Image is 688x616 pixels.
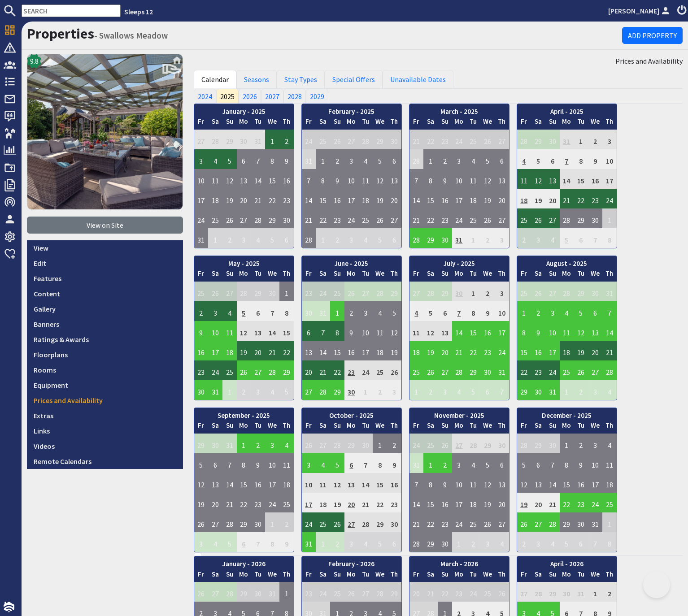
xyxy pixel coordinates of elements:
td: 1 [423,149,438,169]
td: 22 [316,208,330,228]
td: 22 [574,189,588,208]
td: 1 [208,228,222,248]
th: Mo [560,269,574,282]
a: Banners [27,317,183,332]
th: Th [387,117,401,130]
a: 2028 [283,89,306,103]
td: 23 [330,208,344,228]
th: Mo [237,117,251,130]
td: 25 [466,130,480,149]
th: Th [495,269,509,282]
th: Sa [316,269,330,282]
td: 24 [194,208,209,228]
td: 27 [495,130,509,149]
td: 31 [560,130,574,149]
td: 25 [466,208,480,228]
th: March - 2025 [409,104,509,117]
a: 2029 [306,89,328,103]
a: Videos [27,438,183,454]
td: 27 [545,208,560,228]
th: Tu [358,117,373,130]
a: Unavailable Dates [383,70,453,89]
td: 3 [495,282,509,301]
td: 29 [574,282,588,301]
td: 5 [480,149,495,169]
td: 26 [373,208,387,228]
td: 16 [438,189,452,208]
td: 23 [438,208,452,228]
td: 20 [237,189,251,208]
th: Su [438,117,452,130]
td: 2 [330,149,344,169]
td: 10 [194,169,209,189]
td: 31 [194,228,209,248]
td: 12 [373,169,387,189]
td: 28 [517,130,531,149]
td: 4 [466,149,480,169]
td: 19 [531,189,545,208]
td: 25 [330,282,344,301]
a: Sleeps 12 [124,7,153,16]
td: 15 [316,189,330,208]
td: 1 [265,130,279,149]
td: 2 [588,130,602,149]
td: 29 [574,208,588,228]
td: 4 [208,149,222,169]
a: 2027 [261,89,283,103]
td: 5 [531,149,545,169]
td: 26 [480,130,495,149]
th: Tu [574,117,588,130]
td: 28 [560,282,574,301]
td: 3 [531,228,545,248]
th: Fr [302,269,316,282]
td: 26 [480,208,495,228]
td: 1 [316,228,330,248]
td: 3 [237,228,251,248]
a: 9.8 [27,54,183,217]
a: Rooms [27,362,183,377]
th: February - 2025 [302,104,401,117]
td: 30 [588,282,602,301]
td: 28 [302,228,316,248]
td: 11 [517,169,531,189]
td: 10 [452,169,466,189]
td: 13 [495,169,509,189]
iframe: Toggle Customer Support [643,571,670,598]
th: Sa [423,269,438,282]
th: We [265,269,279,282]
td: 31 [452,228,466,248]
td: 7 [588,228,602,248]
td: 24 [344,208,359,228]
td: 14 [302,189,316,208]
th: Sa [531,269,545,282]
td: 27 [222,282,237,301]
td: 29 [438,282,452,301]
th: Tu [466,117,480,130]
th: Su [222,117,237,130]
td: 24 [316,282,330,301]
td: 3 [602,130,617,149]
td: 10 [344,169,359,189]
td: 29 [265,208,279,228]
td: 17 [452,189,466,208]
th: Mo [237,269,251,282]
th: Sa [531,117,545,130]
td: 28 [423,282,438,301]
td: 21 [302,208,316,228]
td: 21 [560,189,574,208]
img: Swallows Meadow's icon [27,54,183,210]
td: 28 [373,282,387,301]
td: 18 [517,189,531,208]
td: 3 [344,228,359,248]
td: 1 [466,282,480,301]
td: 5 [222,149,237,169]
td: 31 [251,130,265,149]
td: 8 [423,169,438,189]
td: 28 [358,130,373,149]
td: 9 [330,169,344,189]
input: SEARCH [22,4,121,17]
td: 11 [358,169,373,189]
a: Properties [27,25,94,43]
th: We [588,117,602,130]
td: 25 [517,282,531,301]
